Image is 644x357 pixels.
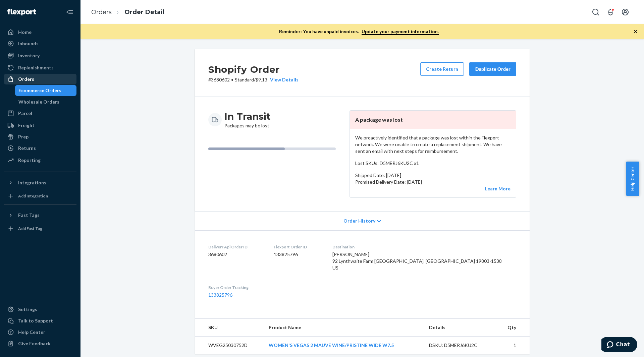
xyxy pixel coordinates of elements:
div: Home [18,29,32,36]
div: Duplicate Order [475,66,511,72]
h2: Shopify Order [208,62,299,76]
div: Give Feedback [18,340,51,347]
span: Order History [343,218,375,224]
div: Settings [18,306,37,313]
a: Order Detail [124,8,164,16]
iframe: Opens a widget where you can chat to one of our agents [601,337,637,354]
button: Integrations [4,177,76,188]
div: Inbounds [18,40,39,47]
span: [PERSON_NAME] 92 Lynthwaite Farm [GEOGRAPHIC_DATA], [GEOGRAPHIC_DATA] 19803-1538 US [332,251,502,271]
button: Talk to Support [4,315,76,326]
th: SKU [195,319,263,337]
div: Orders [18,76,34,82]
span: • [231,77,233,82]
a: Parcel [4,108,76,119]
div: Add Integration [18,193,48,199]
button: Help Center [626,162,639,196]
p: # 3680602 / $9.13 [208,76,299,83]
header: A package was lost [350,111,516,129]
div: Integrations [18,179,46,186]
button: Fast Tags [4,210,76,221]
a: Inventory [4,50,76,61]
a: Ecommerce Orders [15,85,77,96]
a: Returns [4,143,76,154]
a: Home [4,27,76,38]
dd: 133825796 [274,251,321,258]
a: Orders [4,74,76,84]
dt: Buyer Order Tracking [208,285,263,290]
button: Open account menu [619,5,632,19]
button: Close Navigation [63,5,76,19]
button: Duplicate Order [469,62,516,76]
a: Replenishments [4,62,76,73]
th: Qty [497,319,530,337]
dt: Destination [332,244,516,250]
button: Open notifications [604,5,617,19]
div: Talk to Support [18,317,53,324]
p: Shipped Date: [DATE] [355,172,511,179]
td: WVEG25030752D [195,337,263,354]
p: Lost SKUs: D5MERJ6KU2C x1 [355,160,511,167]
a: Orders [91,8,112,16]
div: DSKU: D5MERJ6KU2C [429,342,492,349]
p: We proactively identified that a package was lost within the Flexport network. We were unable to ... [355,134,511,155]
a: Prep [4,131,76,142]
a: Freight [4,120,76,131]
div: Replenishments [18,64,54,71]
img: Flexport logo [7,9,36,15]
a: Settings [4,304,76,315]
div: Reporting [18,157,41,164]
a: Update your payment information. [362,28,439,35]
div: Returns [18,145,36,152]
a: Reporting [4,155,76,166]
div: Freight [18,122,35,129]
dt: Deliverr Api Order ID [208,244,263,250]
div: Fast Tags [18,212,40,219]
h3: In Transit [224,110,271,122]
button: Give Feedback [4,338,76,349]
div: Inventory [18,52,40,59]
th: Details [424,319,497,337]
a: Add Integration [4,191,76,201]
ol: breadcrumbs [86,2,170,22]
a: Wholesale Orders [15,97,77,107]
div: Packages may be lost [224,110,271,129]
div: Help Center [18,329,45,336]
button: Create Return [420,62,464,76]
span: Standard [235,77,254,82]
button: Open Search Box [589,5,602,19]
a: Help Center [4,327,76,338]
button: View Details [267,76,299,83]
td: 1 [497,337,530,354]
div: Parcel [18,110,32,117]
a: WOMEN'S VEGAS 2 MAUVE WINE/PRISTINE WIDE W7.5 [269,342,394,348]
p: Reminder: You have unpaid invoices. [279,28,439,35]
div: Ecommerce Orders [18,87,61,94]
a: Learn More [485,186,511,191]
p: Promised Delivery Date: [DATE] [355,179,511,185]
a: 133825796 [208,292,232,298]
a: Add Fast Tag [4,223,76,234]
div: Prep [18,133,29,140]
th: Product Name [263,319,424,337]
div: Add Fast Tag [18,226,42,231]
div: Wholesale Orders [18,99,59,105]
dd: 3680602 [208,251,263,258]
dt: Flexport Order ID [274,244,321,250]
a: Inbounds [4,38,76,49]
